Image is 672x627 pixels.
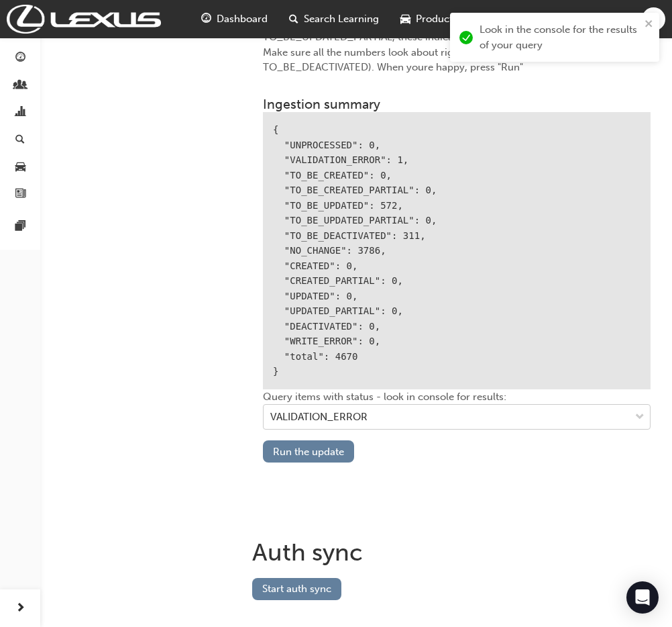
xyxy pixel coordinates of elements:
img: Trak [7,5,161,34]
span: car-icon [400,11,410,28]
button: Run the update [263,440,354,463]
span: car-icon [15,161,25,173]
span: Dashboard [217,11,268,27]
button: close [645,18,654,34]
a: guage-iconDashboard [190,5,278,33]
div: Look in the console for the results of your query [480,22,640,52]
span: news-icon [15,189,25,201]
a: pages-iconPages [548,5,612,33]
span: chart-icon [15,107,25,119]
div: VALIDATION_ERROR [270,409,368,425]
h3: Ingestion summary [263,97,651,112]
button: Start auth sync [252,578,341,600]
span: people-icon [15,80,25,92]
span: search-icon [289,11,298,28]
span: search-icon [15,134,25,146]
span: guage-icon [15,52,25,64]
div: Open Intercom Messenger [626,581,659,614]
a: car-iconProduct Hub [390,5,486,33]
div: { "UNPROCESSED": 0, "VALIDATION_ERROR": 1, "TO_BE_CREATED": 0, "TO_BE_CREATED_PARTIAL": 0, "TO_BE... [263,112,651,389]
span: guage-icon [201,11,211,28]
div: Query items with status - look in console for results: [263,389,651,441]
button: RJ [642,7,665,31]
span: down-icon [635,409,645,426]
span: pages-icon [15,221,25,233]
a: search-iconSearch Learning [278,5,390,33]
span: Product Hub [416,11,475,27]
h1: Auth sync [252,538,661,567]
a: news-iconNews [486,5,548,33]
span: Search Learning [304,11,379,27]
span: next-icon [15,600,25,617]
